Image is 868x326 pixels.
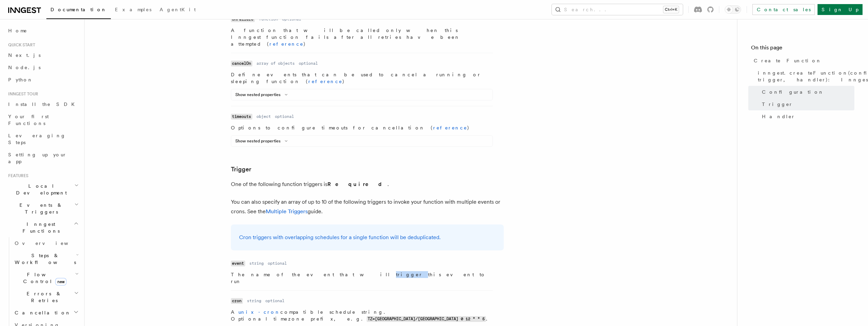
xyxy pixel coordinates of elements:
[231,261,245,266] code: event
[751,44,854,55] h4: On this page
[299,61,318,66] dd: optional
[754,57,822,64] span: Create Function
[275,114,294,119] dd: optional
[231,180,504,189] p: One of the following function triggers is .
[46,2,111,19] a: Documentation
[115,7,151,12] span: Examples
[8,102,79,107] span: Install the SDK
[759,110,854,123] a: Handler
[818,4,863,15] a: Sign Up
[111,2,156,18] a: Examples
[266,208,308,215] a: Multiple Triggers
[8,27,27,34] span: Home
[8,65,41,70] span: Node.js
[5,221,74,234] span: Inngest Functions
[5,91,38,97] span: Inngest tour
[247,298,261,304] dd: string
[8,52,41,58] span: Next.js
[759,86,854,98] a: Configuration
[367,316,486,322] code: TZ=[GEOGRAPHIC_DATA]/[GEOGRAPHIC_DATA] 0 12 * * 5
[5,61,80,74] a: Node.js
[235,138,290,144] button: Show nested properties
[762,101,793,108] span: Trigger
[762,113,795,120] span: Handler
[308,79,342,84] a: reference
[752,4,815,15] a: Contact sales
[663,6,679,13] kbd: Ctrl+K
[231,71,493,85] p: Define events that can be used to cancel a running or sleeping function ( )
[5,183,74,196] span: Local Development
[12,237,80,249] a: Overview
[759,98,854,110] a: Trigger
[552,4,683,15] button: Search...Ctrl+K
[5,202,74,215] span: Events & Triggers
[235,92,290,97] button: Show nested properties
[231,61,252,66] code: cancelOn
[249,261,264,266] dd: string
[762,89,824,95] span: Configuration
[12,249,80,268] button: Steps & Workflows
[5,199,80,218] button: Events & Triggers
[327,181,387,187] strong: Required
[755,67,854,86] a: inngest.createFunction(configuration, trigger, handler): InngestFunction
[5,173,28,178] span: Features
[160,7,196,12] span: AgentKit
[5,129,80,149] a: Leveraging Steps
[156,2,200,18] a: AgentKit
[12,288,80,307] button: Errors & Retries
[5,149,80,168] a: Setting up your app
[239,233,496,242] p: Cron triggers with overlapping schedules for a single function will be deduplicated.
[12,307,80,319] button: Cancellation
[238,309,280,315] a: unix-cron
[751,55,854,67] a: Create Function
[256,114,271,119] dd: object
[12,271,75,285] span: Flow Control
[265,298,284,304] dd: optional
[231,197,504,216] p: You can also specify an array of up to 10 of the following triggers to invoke your function with ...
[15,240,85,246] span: Overview
[5,25,80,37] a: Home
[269,41,304,47] a: reference
[231,165,251,174] a: Trigger
[50,7,107,12] span: Documentation
[231,27,493,47] p: A function that will be called only when this Inngest function fails after all retries have been ...
[8,77,33,82] span: Python
[12,252,76,266] span: Steps & Workflows
[433,125,467,130] a: reference
[5,218,80,237] button: Inngest Functions
[268,261,287,266] dd: optional
[8,133,66,145] span: Leveraging Steps
[725,5,741,14] button: Toggle dark mode
[12,268,80,288] button: Flow Controlnew
[5,42,35,48] span: Quick start
[231,271,493,285] p: The name of the event that will trigger this event to run
[5,49,80,61] a: Next.js
[5,98,80,110] a: Install the SDK
[231,298,243,304] code: cron
[12,309,71,316] span: Cancellation
[8,152,67,164] span: Setting up your app
[231,309,493,323] p: A compatible schedule string. Optional timezone prefix, e.g. .
[256,61,295,66] dd: array of objects
[55,278,67,285] span: new
[12,290,74,304] span: Errors & Retries
[231,124,493,131] p: Options to configure timeouts for cancellation ( )
[5,74,80,86] a: Python
[8,114,49,126] span: Your first Functions
[5,180,80,199] button: Local Development
[5,110,80,129] a: Your first Functions
[231,114,252,120] code: timeouts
